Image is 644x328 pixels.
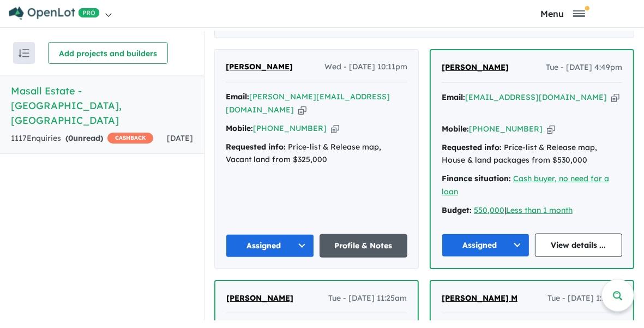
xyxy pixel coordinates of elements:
[506,205,573,215] a: Less than 1 month
[48,42,168,64] button: Add projects and builders
[9,7,100,20] img: Openlot PRO Logo White
[68,133,73,143] span: 0
[298,104,306,116] button: Copy
[226,92,249,102] strong: Email:
[167,133,193,143] span: [DATE]
[474,205,504,215] a: 550,000
[65,133,103,143] strong: ( unread)
[442,141,622,168] div: Price-list & Release map, House & land packages from $530,000
[442,292,517,305] a: [PERSON_NAME] M
[442,61,509,74] a: [PERSON_NAME]
[107,133,153,144] span: CASHBACK
[320,234,408,258] a: Profile & Notes
[331,123,339,134] button: Copy
[546,61,622,74] span: Tue - [DATE] 4:49pm
[442,92,465,102] strong: Email:
[611,92,619,103] button: Copy
[442,205,472,215] strong: Budget:
[535,234,623,257] a: View details ...
[442,62,509,72] span: [PERSON_NAME]
[11,84,193,128] h5: Masall Estate - [GEOGRAPHIC_DATA] , [GEOGRAPHIC_DATA]
[442,293,517,303] span: [PERSON_NAME] M
[226,292,293,305] a: [PERSON_NAME]
[442,124,469,134] strong: Mobile:
[442,234,529,257] button: Assigned
[442,204,622,217] div: |
[465,92,607,102] a: [EMAIL_ADDRESS][DOMAIN_NAME]
[324,61,407,74] span: Wed - [DATE] 10:11pm
[253,123,327,133] a: [PHONE_NUMBER]
[328,292,407,305] span: Tue - [DATE] 11:25am
[547,123,555,135] button: Copy
[226,92,390,115] a: [PERSON_NAME][EMAIL_ADDRESS][DOMAIN_NAME]
[442,142,502,152] strong: Requested info:
[547,292,622,305] span: Tue - [DATE] 1:22am
[226,234,314,258] button: Assigned
[226,142,286,152] strong: Requested info:
[226,123,253,133] strong: Mobile:
[442,174,609,196] a: Cash buyer, no need for a loan
[226,62,293,71] span: [PERSON_NAME]
[484,8,641,19] button: Toggle navigation
[11,132,153,145] div: 1117 Enquir ies
[226,141,407,167] div: Price-list & Release map, Vacant land from $325,000
[19,49,29,57] img: sort.svg
[442,174,511,183] strong: Finance situation:
[469,124,543,134] a: [PHONE_NUMBER]
[226,61,293,74] a: [PERSON_NAME]
[226,293,293,303] span: [PERSON_NAME]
